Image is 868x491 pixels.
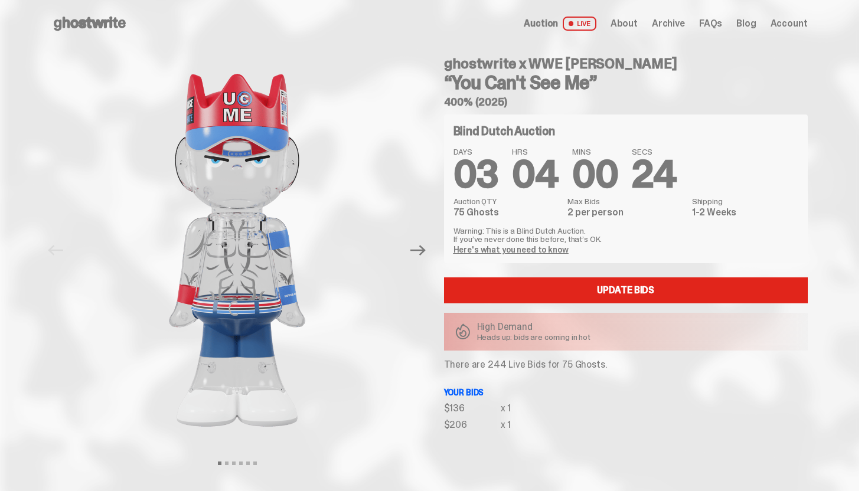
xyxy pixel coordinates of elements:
a: Update Bids [444,277,808,303]
button: View slide 3 [232,461,236,465]
p: High Demand [477,322,591,332]
button: View slide 6 [253,461,257,465]
span: SECS [632,148,677,156]
span: 04 [512,150,558,199]
dt: Max Bids [567,197,684,205]
span: MINS [572,148,618,156]
a: About [611,19,638,28]
dd: 2 per person [567,208,684,217]
dt: Shipping [692,197,798,205]
span: 03 [453,150,498,199]
div: x 1 [501,404,511,413]
p: Your bids [444,388,808,397]
dt: Auction QTY [453,197,561,205]
span: 00 [572,150,618,199]
a: FAQs [699,19,722,28]
a: Auction LIVE [524,17,596,31]
img: John_Cena_Hero_1.png [75,47,400,453]
p: There are 244 Live Bids for 75 Ghosts. [444,360,808,369]
button: View slide 5 [246,461,250,465]
a: Blog [736,19,756,28]
a: Here's what you need to know [453,244,569,255]
dd: 1-2 Weeks [692,208,798,217]
a: Archive [652,19,685,28]
button: View slide 2 [225,461,229,465]
div: $136 [444,404,501,413]
dd: 75 Ghosts [453,208,561,217]
span: DAYS [453,148,498,156]
button: Next [406,237,432,263]
button: View slide 1 [218,461,221,465]
h4: Blind Dutch Auction [453,125,555,137]
span: LIVE [563,17,596,31]
h5: 400% (2025) [444,97,808,107]
p: Warning: This is a Blind Dutch Auction. If you’ve never done this before, that’s OK. [453,227,798,243]
p: Heads up: bids are coming in hot [477,333,591,341]
a: Account [771,19,808,28]
div: $206 [444,420,501,430]
h4: ghostwrite x WWE [PERSON_NAME] [444,57,808,71]
button: View slide 4 [239,461,243,465]
h3: “You Can't See Me” [444,73,808,92]
span: 24 [632,150,677,199]
span: Auction [524,19,558,28]
div: x 1 [501,420,511,430]
span: HRS [512,148,558,156]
